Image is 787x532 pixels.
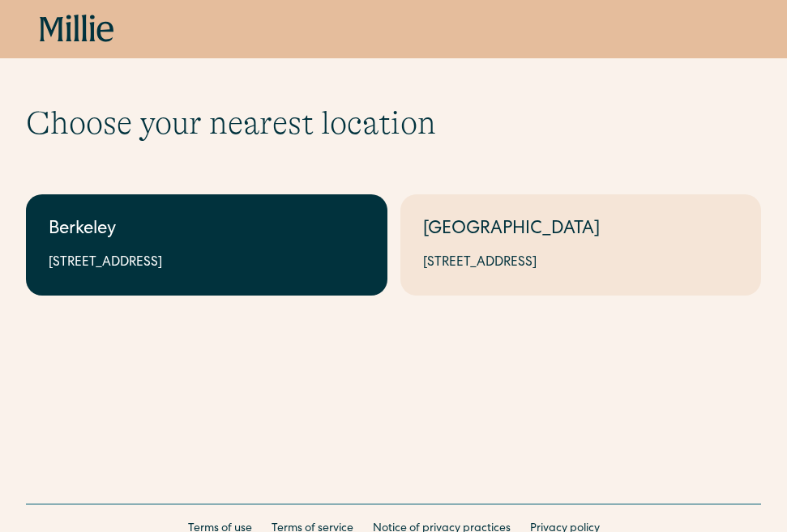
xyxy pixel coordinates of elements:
div: [GEOGRAPHIC_DATA] [423,217,739,244]
div: Berkeley [49,217,365,244]
a: Berkeley[STREET_ADDRESS] [26,194,387,296]
div: [STREET_ADDRESS] [423,253,739,273]
a: [GEOGRAPHIC_DATA][STREET_ADDRESS] [400,194,762,296]
div: [STREET_ADDRESS] [49,253,365,273]
h1: Choose your nearest location [26,104,761,143]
